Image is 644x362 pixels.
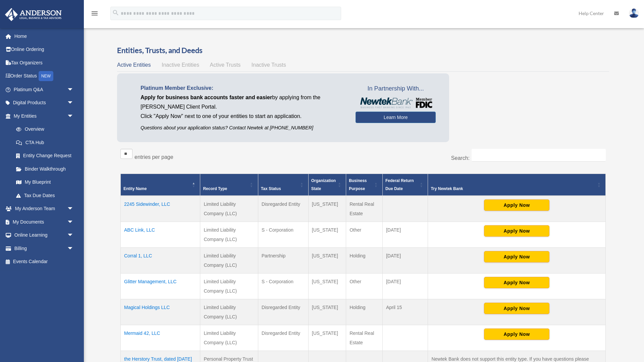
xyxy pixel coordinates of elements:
[210,62,241,68] span: Active Trusts
[9,162,80,176] a: Binder Walkthrough
[121,273,200,299] td: Glitter Management, LLC
[200,247,258,273] td: Limited Liability Company (LLC)
[141,95,272,100] span: Apply for business bank accounts faster and easier
[67,229,80,242] span: arrow_drop_down
[5,69,84,83] a: Order StatusNEW
[382,174,428,196] th: Federal Return Due Date: Activate to sort
[117,62,151,68] span: Active Entities
[67,215,80,229] span: arrow_drop_down
[5,29,84,43] a: Home
[311,178,336,191] span: Organization State
[356,112,436,123] a: Learn More
[141,83,345,93] p: Platinum Member Exclusive:
[9,176,80,189] a: My Blueprint
[9,189,80,202] a: Tax Due Dates
[123,186,147,191] span: Entity Name
[5,215,84,229] a: My Documentsarrow_drop_down
[9,123,77,136] a: Overview
[121,325,200,351] td: Mermaid 42, LLC
[162,62,199,68] span: Inactive Entities
[356,83,436,94] span: In Partnership With...
[9,149,80,163] a: Entity Change Request
[121,174,200,196] th: Entity Name: Activate to invert sorting
[39,71,53,81] div: NEW
[5,242,84,255] a: Billingarrow_drop_down
[200,273,258,299] td: Limited Liability Company (LLC)
[141,93,345,112] p: by applying from the [PERSON_NAME] Client Portal.
[135,154,173,160] label: entries per page
[67,109,80,123] span: arrow_drop_down
[200,196,258,222] td: Limited Liability Company (LLC)
[261,186,281,191] span: Tax Status
[5,255,84,268] a: Events Calendar
[308,325,346,351] td: [US_STATE]
[359,98,432,108] img: NewtekBankLogoSM.png
[252,62,286,68] span: Inactive Trusts
[346,222,383,247] td: Other
[484,225,549,237] button: Apply Now
[5,229,84,242] a: Online Learningarrow_drop_down
[484,251,549,262] button: Apply Now
[308,273,346,299] td: [US_STATE]
[484,328,549,340] button: Apply Now
[3,8,64,21] img: Anderson Advisors Platinum Portal
[484,199,549,211] button: Apply Now
[308,196,346,222] td: [US_STATE]
[200,325,258,351] td: Limited Liability Company (LLC)
[484,303,549,314] button: Apply Now
[9,136,80,149] a: CTA Hub
[112,9,119,16] i: search
[258,196,308,222] td: Disregarded Entity
[67,202,80,216] span: arrow_drop_down
[258,299,308,325] td: Disregarded Entity
[91,9,99,17] i: menu
[117,45,609,56] h3: Entities, Trusts, and Deeds
[349,178,367,191] span: Business Purpose
[121,196,200,222] td: 2245 Sidewinder, LLC
[200,222,258,247] td: Limited Liability Company (LLC)
[203,186,227,191] span: Record Type
[346,247,383,273] td: Holding
[451,155,470,161] label: Search:
[121,222,200,247] td: ABC Link, LLC
[346,325,383,351] td: Rental Real Estate
[67,96,80,110] span: arrow_drop_down
[121,299,200,325] td: Magical Holdings LLC
[5,202,84,216] a: My Anderson Teamarrow_drop_down
[5,83,84,96] a: Platinum Q&Aarrow_drop_down
[308,222,346,247] td: [US_STATE]
[346,196,383,222] td: Rental Real Estate
[431,185,595,193] div: Try Newtek Bank
[200,174,258,196] th: Record Type: Activate to sort
[382,299,428,325] td: April 15
[346,174,383,196] th: Business Purpose: Activate to sort
[258,222,308,247] td: S - Corporation
[382,222,428,247] td: [DATE]
[200,299,258,325] td: Limited Liability Company (LLC)
[5,109,80,123] a: My Entitiesarrow_drop_down
[382,273,428,299] td: [DATE]
[346,299,383,325] td: Holding
[258,273,308,299] td: S - Corporation
[5,43,84,56] a: Online Ordering
[5,56,84,69] a: Tax Organizers
[629,8,639,18] img: User Pic
[141,124,345,132] p: Questions about your application status? Contact Newtek at [PHONE_NUMBER]
[308,299,346,325] td: [US_STATE]
[258,247,308,273] td: Partnership
[308,174,346,196] th: Organization State: Activate to sort
[141,112,345,121] p: Click "Apply Now" next to one of your entities to start an application.
[308,247,346,273] td: [US_STATE]
[346,273,383,299] td: Other
[67,83,80,97] span: arrow_drop_down
[91,12,99,17] a: menu
[484,277,549,288] button: Apply Now
[428,174,606,196] th: Try Newtek Bank : Activate to sort
[385,178,414,191] span: Federal Return Due Date
[258,325,308,351] td: Disregarded Entity
[67,242,80,255] span: arrow_drop_down
[5,96,84,110] a: Digital Productsarrow_drop_down
[121,247,200,273] td: Corral 1, LLC
[382,247,428,273] td: [DATE]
